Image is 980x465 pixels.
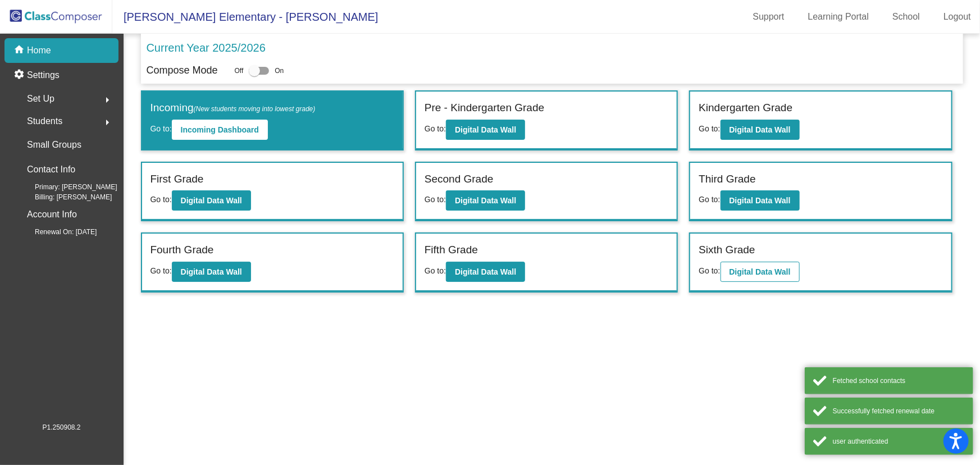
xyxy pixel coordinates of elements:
div: Fetched school contacts [833,376,965,386]
mat-icon: arrow_right [101,116,114,129]
button: Digital Data Wall [172,262,251,282]
span: Go to: [425,124,446,133]
label: Sixth Grade [699,242,755,258]
button: Digital Data Wall [446,120,525,140]
label: Incoming [151,100,316,116]
span: (New students moving into lowest grade) [194,105,316,113]
span: Primary: [PERSON_NAME] [17,182,117,192]
b: Digital Data Wall [730,196,791,205]
label: Fourth Grade [151,242,214,258]
b: Digital Data Wall [455,267,516,276]
span: Renewal On: [DATE] [17,227,97,237]
mat-icon: arrow_right [101,93,114,107]
button: Digital Data Wall [721,190,800,211]
span: Set Up [27,91,54,107]
b: Digital Data Wall [181,196,242,205]
button: Digital Data Wall [446,190,525,211]
b: Incoming Dashboard [181,125,259,134]
button: Digital Data Wall [721,262,800,282]
p: Settings [27,69,60,82]
span: Go to: [699,195,720,204]
span: Billing: [PERSON_NAME] [17,192,112,202]
b: Digital Data Wall [181,267,242,276]
p: Account Info [27,207,77,222]
span: Go to: [151,266,172,275]
mat-icon: settings [13,69,27,82]
div: Successfully fetched renewal date [833,406,965,416]
label: Second Grade [425,171,494,188]
p: Current Year 2025/2026 [147,39,266,56]
a: Learning Portal [799,8,878,26]
p: Contact Info [27,162,75,177]
label: Third Grade [699,171,755,188]
span: [PERSON_NAME] Elementary - [PERSON_NAME] [112,8,378,26]
label: Fifth Grade [425,242,478,258]
b: Digital Data Wall [730,125,791,134]
span: Off [235,66,244,76]
span: Students [27,113,62,129]
b: Digital Data Wall [455,196,516,205]
span: Go to: [151,195,172,204]
span: Go to: [699,266,720,275]
b: Digital Data Wall [730,267,791,276]
button: Digital Data Wall [172,190,251,211]
p: Compose Mode [147,63,218,78]
a: Support [744,8,794,26]
button: Digital Data Wall [721,120,800,140]
span: Go to: [425,266,446,275]
span: Go to: [699,124,720,133]
b: Digital Data Wall [455,125,516,134]
span: Go to: [425,195,446,204]
p: Home [27,44,51,57]
span: On [275,66,284,76]
mat-icon: home [13,44,27,57]
label: Pre - Kindergarten Grade [425,100,544,116]
a: School [883,8,929,26]
button: Digital Data Wall [446,262,525,282]
div: user authenticated [833,436,965,446]
button: Incoming Dashboard [172,120,268,140]
label: First Grade [151,171,204,188]
p: Small Groups [27,137,81,153]
label: Kindergarten Grade [699,100,792,116]
a: Logout [935,8,980,26]
span: Go to: [151,124,172,133]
